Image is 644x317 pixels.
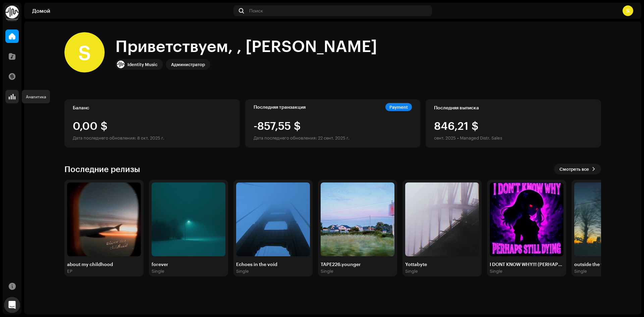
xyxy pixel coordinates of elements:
[152,268,164,274] div: Single
[254,134,350,142] div: Дата последнего обновления: 22 сент. 2025 г.
[64,164,140,174] h3: Последние релизы
[490,262,563,267] div: I DONT KNOW WHY!!! (PERHAPS STILL DYING)
[32,8,231,13] div: Домой
[73,105,231,110] div: Баланс
[152,182,225,256] img: 330c986e-d223-49e9-b78d-4e1ca4cad6fd
[321,268,333,274] div: Single
[426,99,601,148] re-o-card-value: Последняя выписка
[249,8,263,13] span: Поиск
[554,164,601,174] button: Смотреть все
[460,134,502,142] div: Managed Distr. Sales
[115,35,377,56] div: Приветствуем, , [PERSON_NAME]
[64,99,240,148] re-o-card-value: Баланс
[236,268,249,274] div: Single
[67,268,72,274] div: EP
[405,182,479,256] img: aa1b9114-fb2e-404a-9592-4e2b0400215a
[236,262,310,267] div: Echoes in the void
[171,60,205,68] div: Администратор
[574,268,587,274] div: Single
[385,103,412,111] div: Payment
[236,182,310,256] img: 2c089a6e-ac51-44c1-b87b-f4b253057cda
[67,262,141,267] div: about my childhood
[67,182,141,256] img: 72f95196-3556-4155-84e5-c1467add7b8b
[457,134,459,142] div: •
[490,182,563,256] img: effd71f7-96ed-4786-92d7-b99c0f86dab8
[5,5,19,19] img: 0f74c21f-6d1c-4dbc-9196-dbddad53419e
[490,268,502,274] div: Single
[73,134,231,142] div: Дата последнего обновления: 8 окт. 2025 г.
[559,162,589,176] span: Смотреть все
[321,262,394,267] div: TAPE226.younger
[127,60,158,68] div: Identity Music
[434,105,593,110] div: Последняя выписка
[117,60,125,68] img: 0f74c21f-6d1c-4dbc-9196-dbddad53419e
[4,297,20,313] div: Open Intercom Messenger
[254,104,306,110] div: Последняя транзакция
[321,182,394,256] img: 561d52bf-08ba-49e3-bba8-a4bc6b7768de
[405,262,479,267] div: Yottabyte
[434,134,456,142] div: сент. 2025
[405,268,418,274] div: Single
[623,5,633,16] div: S
[152,262,225,267] div: forever
[64,32,105,72] div: S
